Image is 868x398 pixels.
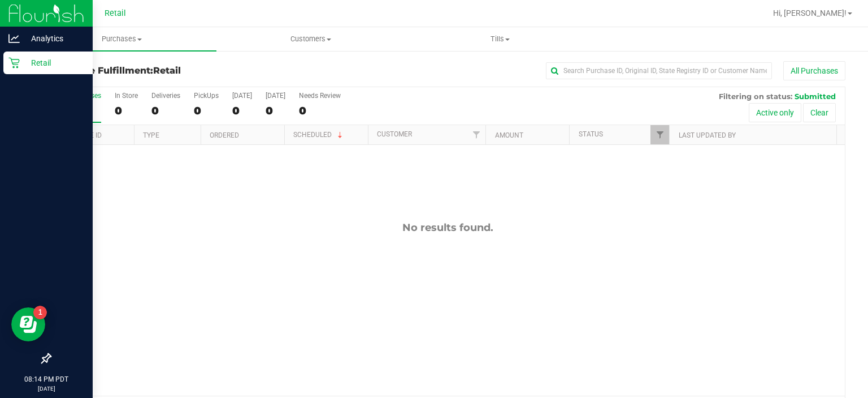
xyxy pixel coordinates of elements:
a: Type [143,131,159,139]
a: Tills [406,27,595,51]
inline-svg: Analytics [8,33,20,44]
button: Active only [749,103,801,122]
a: Amount [495,131,523,139]
div: 0 [266,104,285,117]
a: Status [579,130,603,138]
p: 08:14 PM PDT [5,374,88,384]
span: Tills [406,34,594,44]
span: Retail [105,8,126,18]
div: 0 [232,104,252,117]
div: In Store [115,92,138,100]
a: Filter [467,125,485,144]
a: Filter [650,125,669,144]
div: 0 [151,104,180,117]
span: Filtering on status: [719,92,792,101]
p: Retail [20,56,88,70]
a: Customers [216,27,406,51]
span: Submitted [795,92,836,101]
div: 0 [194,104,219,117]
a: Last Updated By [679,131,736,139]
div: PickUps [194,92,219,100]
button: All Purchases [783,61,845,80]
div: Needs Review [299,92,341,100]
span: Customers [217,34,405,44]
span: Hi, [PERSON_NAME]! [773,8,847,18]
div: [DATE] [266,92,285,100]
div: Deliveries [151,92,180,100]
button: Clear [803,103,836,122]
span: Purchases [27,34,216,44]
p: [DATE] [5,384,88,393]
iframe: Resource center [11,307,45,341]
a: Scheduled [293,131,345,139]
div: 0 [115,104,138,117]
inline-svg: Retail [8,57,20,69]
a: Customer [377,130,412,138]
iframe: Resource center unread badge [33,306,47,319]
div: 0 [299,104,341,117]
input: Search Purchase ID, Original ID, State Registry ID or Customer Name... [546,62,772,79]
a: Ordered [210,131,239,139]
div: [DATE] [232,92,252,100]
h3: Purchase Fulfillment: [50,66,315,76]
a: Purchases [27,27,216,51]
div: No results found. [50,221,845,234]
span: Retail [153,65,181,76]
p: Analytics [20,32,88,45]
